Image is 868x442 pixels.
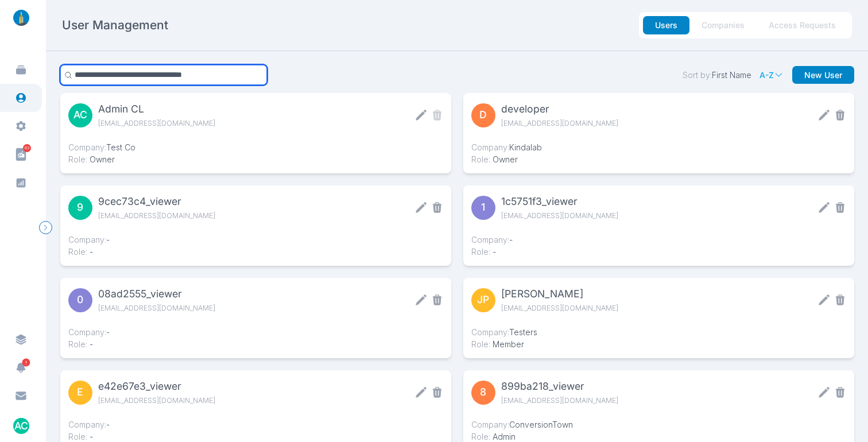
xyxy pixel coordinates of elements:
div: 0 [68,288,92,312]
div: JP [471,288,495,312]
span: [EMAIL_ADDRESS][DOMAIN_NAME] [98,210,286,222]
span: [EMAIL_ADDRESS][DOMAIN_NAME] [98,302,286,314]
div: 9 [68,196,92,220]
span: Role: [68,339,87,349]
span: Company: [68,235,106,245]
span: Company: [471,235,509,245]
h2: User Management [62,17,168,33]
span: Role: [68,154,87,164]
span: Role: [471,247,490,257]
span: Role: [68,247,87,257]
span: 1c5751f3_viewer [501,193,689,210]
div: AC [68,103,92,127]
span: [EMAIL_ADDRESS][DOMAIN_NAME] [98,394,286,406]
div: E [68,381,92,405]
p: Test Co [68,141,135,153]
span: Company: [471,420,509,429]
span: Sort by: [683,70,712,80]
span: Company: [68,327,106,337]
span: [EMAIL_ADDRESS][DOMAIN_NAME] [501,210,689,222]
span: 63 [23,144,31,152]
span: [EMAIL_ADDRESS][DOMAIN_NAME] [501,117,689,129]
span: Role: [471,432,490,441]
span: 9cec73c4_viewer [98,193,286,210]
button: Users [643,16,689,34]
p: Testers [471,326,537,338]
p: - [68,246,93,258]
img: linklaunch_small.2ae18699.png [9,10,33,26]
span: Role: [471,154,490,164]
p: Kindalab [471,141,542,153]
span: Admin CL [98,101,286,117]
button: A-Z [759,70,784,80]
span: Role: [68,432,87,441]
div: 1 [471,196,495,220]
p: ConversionTown [471,418,573,431]
p: - [471,234,513,246]
button: New User [792,66,854,84]
p: First Name [683,70,751,80]
p: A-Z [759,70,774,80]
span: [EMAIL_ADDRESS][DOMAIN_NAME] [501,394,689,406]
p: Owner [68,153,115,165]
p: - [68,338,93,350]
p: Owner [471,153,518,165]
span: [PERSON_NAME] [501,286,689,302]
span: Company: [68,142,106,152]
span: Company: [68,420,106,429]
p: - [68,418,110,431]
span: Company: [471,327,509,337]
span: Role: [471,339,490,349]
span: Company: [471,142,509,152]
p: - [68,326,110,338]
p: Member [471,338,524,350]
p: - [68,234,110,246]
button: Companies [689,16,757,34]
span: 08ad2555_viewer [98,286,286,302]
div: D [471,103,495,127]
span: e42e67e3_viewer [98,378,286,394]
button: Access Requests [757,16,848,34]
span: [EMAIL_ADDRESS][DOMAIN_NAME] [98,117,286,129]
span: [EMAIL_ADDRESS][DOMAIN_NAME] [501,302,689,314]
span: 899ba218_viewer [501,378,689,394]
p: - [471,246,496,258]
div: 8 [471,381,495,405]
span: developer [501,101,689,117]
